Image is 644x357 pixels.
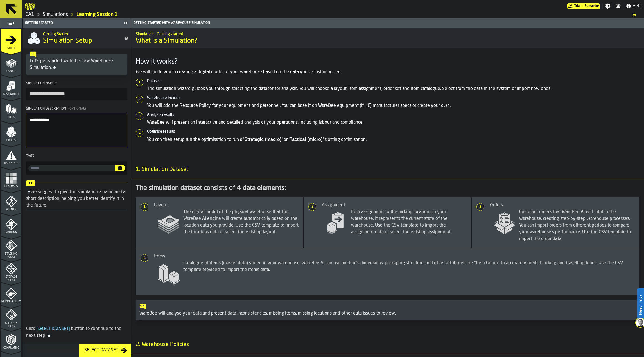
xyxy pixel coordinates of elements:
[36,327,38,331] span: [
[147,102,640,109] p: You will add the Resource Policy for your equipment and personnel. You can base it on WareBee equ...
[1,116,21,119] span: Items
[30,58,124,71] div: Let's get started with the new Warehouse Simulation.
[136,69,640,75] p: We will guide you in creating a digital model of your warehouse based on the data you've just imp...
[574,4,580,8] span: Trial
[139,310,636,317] div: WareBee will analyse your data and present data inconsistencies, missing items, missing locations...
[141,256,148,260] span: 4
[26,107,66,110] span: Simulation Description
[1,139,21,142] span: Orders
[1,52,21,74] li: menu Layout
[28,165,115,171] label: input-value-
[1,306,21,328] li: menu Allocate Policy
[1,213,21,236] li: menu Routing
[567,3,600,9] div: Menu Subscription
[26,190,125,208] div: We suggest to give the simulation a name and a short description, helping you better identify it ...
[1,98,21,121] li: menu Items
[132,21,643,25] div: Getting Started with Warehouse Simulation
[76,12,118,18] a: link-to-/wh/i/76e2a128-1b54-4d66-80d4-05ae4c277723/simulations/30c2a343-d683-4d27-bfc5-327989ac0c6c
[43,37,92,46] span: Simulation Setup
[1,162,21,165] span: Data Stats
[69,327,70,331] span: ]
[26,154,34,158] span: Tags
[147,85,640,92] p: The simulation wizard guides you through selecting the dataset for analysis. You will choose a la...
[131,336,644,353] h3: title-section-2. Warehouse Policies
[23,28,131,48] div: title-Simulation Setup
[1,236,21,259] li: menu Stacking Policy
[147,129,640,134] h6: Optimise results
[242,137,284,142] strong: "Strategic (macro)"
[55,82,57,85] span: Required
[1,259,21,282] li: menu Storage Policy
[115,165,125,171] button: button-
[1,70,21,73] span: Layout
[1,275,21,282] span: Storage Policy
[35,327,71,331] span: Select Data Set
[154,202,299,209] div: Layout
[26,113,127,147] textarea: Simulation Description(Optional)
[154,209,299,238] span: The digital model of the physical warehouse that the WareBee AI engine will create automatically ...
[26,82,127,100] label: button-toolbar-Simulation Name
[1,185,21,188] span: Heatmaps
[131,166,188,173] span: 1. Simulation Dataset
[154,260,634,289] span: Catalogue of items (master data) stored in your warehouse. WareBee AI can use an item's dimension...
[1,231,21,234] span: Routing
[1,322,21,328] span: Allocate Policy
[322,202,466,209] div: Assignment
[136,184,640,193] div: The simulation dataset consists of 4 data elements:
[25,11,642,18] nav: Breadcrumb
[131,18,644,28] header: Getting Started with Warehouse Simulation
[490,202,634,209] div: Orders
[131,341,189,349] span: 2. Warehouse Policies
[1,329,21,351] li: menu Compliance
[637,289,643,320] label: Need Help?
[79,344,131,357] button: button-Select Dataset
[147,119,640,126] p: WareBee will present an interactive and detailed analysis of your operations, including labour an...
[147,136,640,143] p: You can then setup run the optimisation to run a or slotting optimisation.
[26,180,35,186] span: Tip
[141,205,148,209] span: 1
[23,18,131,28] header: Getting Started
[25,12,34,18] a: link-to-/wh/i/76e2a128-1b54-4d66-80d4-05ae4c277723
[477,205,484,209] span: 3
[1,144,21,167] li: menu Data Stats
[603,3,613,9] label: button-toggle-Settings
[1,167,21,190] li: menu Heatmaps
[136,37,640,46] span: What is a Simulation?
[1,29,21,51] li: menu Start
[24,21,122,25] div: Getting Started
[26,82,127,85] div: Simulation Name
[147,96,640,100] h6: Warehouse Policies
[1,283,21,305] li: menu Picking Policy
[1,190,21,213] li: menu Agents
[147,79,640,83] h6: Dataset
[26,88,127,100] input: button-toolbar-Simulation Name
[490,209,634,242] span: Customer orders that WareBee AI will fulfil in the warehouse, creating step-by-step warehouse pro...
[309,205,316,209] span: 2
[1,47,21,50] span: Start
[1,121,21,144] li: menu Orders
[136,31,640,37] h2: Sub Title
[82,347,121,354] div: Select Dataset
[567,3,600,9] a: link-to-/wh/i/76e2a128-1b54-4d66-80d4-05ae4c277723/pricing/
[136,57,640,66] h3: How it works?
[322,209,466,238] span: Item assignment to the picking locations in your warehouse. It represents the current state of th...
[122,20,130,26] label: button-toggle-Close me
[613,3,623,9] label: button-toggle-Notifications
[43,12,68,18] a: link-to-/wh/i/76e2a128-1b54-4d66-80d4-05ae4c277723
[1,208,21,211] span: Agents
[623,3,644,10] label: button-toggle-Help
[25,1,35,11] a: logo-header
[68,107,86,110] span: (Optional)
[632,3,642,10] span: Help
[585,4,599,8] span: Subscribe
[582,4,584,8] span: —
[147,112,640,117] h6: Analysis results
[1,75,21,98] li: menu Assignment
[154,253,634,260] div: Items
[131,161,644,178] h3: title-section-1. Simulation Dataset
[131,28,644,48] div: title-What is a Simulation?
[1,93,21,96] span: Assignment
[1,19,21,27] label: button-toggle-Toggle Full Menu
[1,346,21,349] span: Compliance
[1,252,21,259] span: Stacking Policy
